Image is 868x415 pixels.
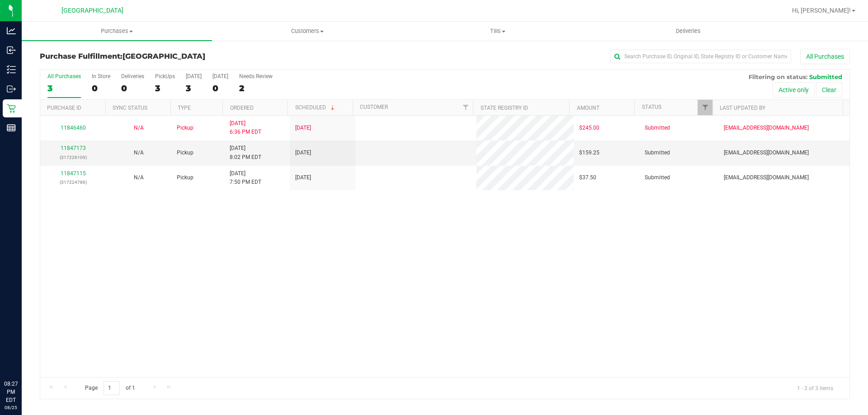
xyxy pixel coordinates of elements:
[186,83,202,93] div: 3
[4,404,18,411] p: 08/25
[61,170,86,177] a: 11847115
[230,105,254,111] a: Ordered
[403,27,592,35] span: Tills
[178,105,191,111] a: Type
[749,73,807,80] span: Filtering on status:
[61,7,123,14] span: [GEOGRAPHIC_DATA]
[458,100,473,115] a: Filter
[239,73,273,79] div: Needs Review
[177,149,193,157] span: Pickup
[239,83,273,93] div: 2
[809,73,842,80] span: Submitted
[402,22,593,41] a: Tills
[40,52,310,61] h3: Purchase Fulfillment:
[134,173,144,182] button: N/A
[22,22,212,41] a: Purchases
[593,22,783,41] a: Deliveries
[186,73,202,79] div: [DATE]
[47,83,81,93] div: 3
[134,149,144,157] button: N/A
[230,169,261,187] span: [DATE] 7:50 PM EDT
[724,149,809,157] span: [EMAIL_ADDRESS][DOMAIN_NAME]
[134,149,144,156] span: Not Applicable
[816,82,842,98] button: Clear
[7,84,16,93] inline-svg: Outbound
[134,125,144,131] span: Not Applicable
[645,124,670,132] span: Submitted
[155,73,175,79] div: PickUps
[295,173,311,182] span: [DATE]
[123,52,205,61] span: [GEOGRAPHIC_DATA]
[773,82,815,98] button: Active only
[61,125,86,131] a: 11846460
[790,381,840,395] span: 1 - 3 of 3 items
[177,124,193,132] span: Pickup
[212,22,402,41] a: Customers
[46,178,100,187] p: (317224786)
[7,46,16,55] inline-svg: Inbound
[92,73,110,79] div: In Store
[579,173,596,182] span: $37.50
[47,73,81,79] div: All Purchases
[134,124,144,132] button: N/A
[7,65,16,74] inline-svg: Inventory
[121,73,144,79] div: Deliveries
[579,124,599,132] span: $245.00
[577,105,599,111] a: Amount
[800,49,850,64] button: All Purchases
[22,27,212,35] span: Purchases
[61,145,86,151] a: 11847173
[4,380,18,404] p: 08:27 PM EDT
[77,381,142,395] span: Page of 1
[177,173,193,182] span: Pickup
[724,173,809,182] span: [EMAIL_ADDRESS][DOMAIN_NAME]
[724,124,809,132] span: [EMAIL_ADDRESS][DOMAIN_NAME]
[792,7,851,14] span: Hi, [PERSON_NAME]!
[645,173,670,182] span: Submitted
[698,100,712,115] a: Filter
[121,83,144,93] div: 0
[155,83,175,93] div: 3
[104,381,120,395] input: 1
[360,104,388,110] a: Customer
[642,104,661,110] a: Status
[134,174,144,181] span: Not Applicable
[212,27,402,35] span: Customers
[295,124,311,132] span: [DATE]
[46,153,100,162] p: (317226109)
[610,50,791,63] input: Search Purchase ID, Original ID, State Registry ID or Customer Name...
[113,105,147,111] a: Sync Status
[295,104,336,111] a: Scheduled
[579,149,599,157] span: $159.25
[9,343,36,370] iframe: Resource center
[295,149,311,157] span: [DATE]
[720,105,765,111] a: Last Updated By
[645,149,670,157] span: Submitted
[230,119,261,136] span: [DATE] 6:36 PM EDT
[7,123,16,132] inline-svg: Reports
[92,83,110,93] div: 0
[230,144,261,161] span: [DATE] 8:02 PM EDT
[7,104,16,113] inline-svg: Retail
[7,26,16,35] inline-svg: Analytics
[47,105,81,111] a: Purchase ID
[664,27,713,35] span: Deliveries
[481,105,528,111] a: State Registry ID
[212,83,228,93] div: 0
[212,73,228,79] div: [DATE]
